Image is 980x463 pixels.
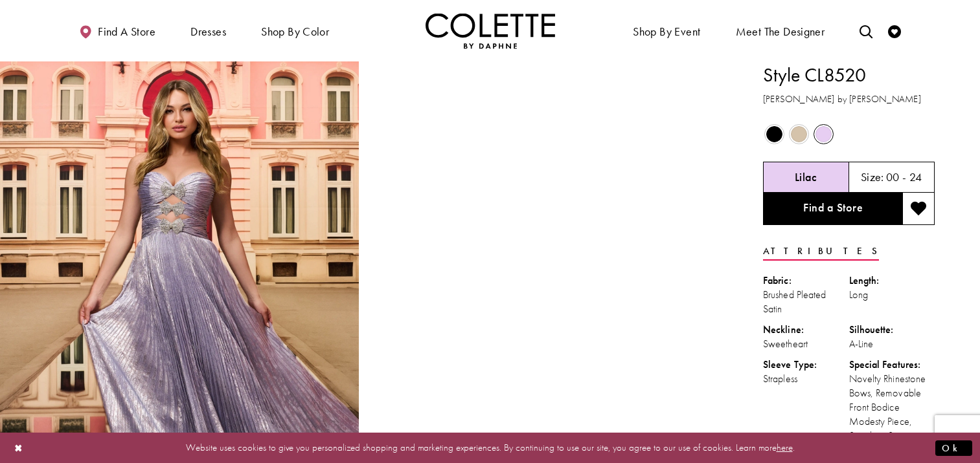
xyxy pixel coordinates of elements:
span: Dresses [187,13,229,48]
span: Dresses [190,25,226,38]
a: here [777,441,793,454]
div: Brushed Pleated Satin [763,288,849,316]
div: Fabric: [763,274,849,288]
div: Black [763,123,786,145]
div: Novelty Rhinestone Bows, Removable Front Bodice Modesty Piece, Spaghetti Straps Included [849,372,935,457]
a: Meet the designer [733,13,828,48]
div: Sweetheart [763,337,849,351]
div: Long [849,288,935,302]
span: Find a store [98,25,155,38]
a: Visit Home Page [426,13,555,48]
div: Product color controls state depends on size chosen [763,122,935,147]
p: Website uses cookies to give you personalized shopping and marketing experiences. By continuing t... [93,439,887,457]
span: Shop by color [258,13,332,48]
h5: Chosen color [795,171,817,184]
button: Submit Dialog [935,440,972,456]
div: A-Line [849,337,935,351]
a: Toggle search [856,13,876,48]
span: Shop By Event [633,25,700,38]
h3: [PERSON_NAME] by [PERSON_NAME] [763,92,935,107]
video: Style CL8520 Colette by Daphne #1 autoplay loop mute video [365,61,724,241]
a: Find a store [76,13,159,48]
span: Shop by color [261,25,329,38]
div: Lilac [812,123,835,145]
div: Neckline: [763,323,849,337]
div: Special Features: [849,358,935,372]
span: Meet the designer [736,25,825,38]
button: Close Dialog [8,436,30,459]
a: Find a Store [763,193,902,225]
img: Colette by Daphne [426,13,555,48]
span: Size: [861,169,884,184]
a: Check Wishlist [885,13,904,48]
h5: 00 - 24 [886,171,922,184]
div: Sleeve Type: [763,358,849,372]
div: Strapless [763,372,849,386]
a: Attributes [763,242,879,261]
div: Length: [849,274,935,288]
span: Shop By Event [630,13,703,48]
h1: Style CL8520 [763,61,935,89]
button: Add to wishlist [902,193,935,225]
div: Gold Dust [788,123,810,145]
div: Silhouette: [849,323,935,337]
